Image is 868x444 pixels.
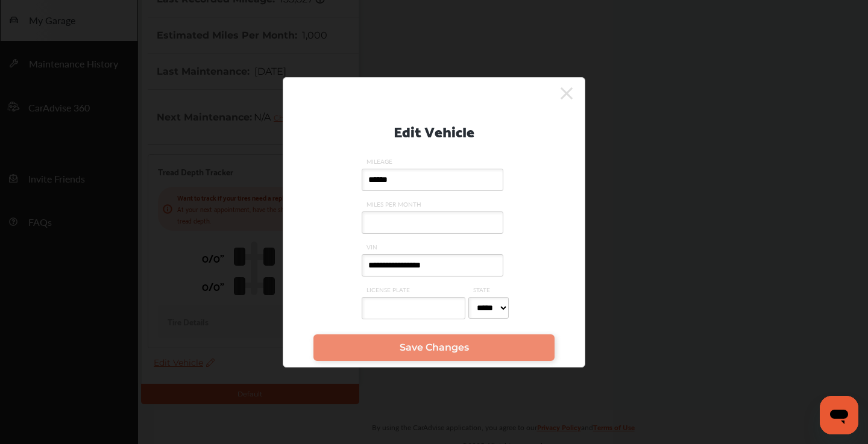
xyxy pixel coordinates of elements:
span: MILES PER MONTH [362,200,506,208]
span: MILEAGE [362,157,506,166]
input: MILES PER MONTH [362,211,503,234]
input: VIN [362,254,503,277]
select: STATE [468,297,509,319]
input: LICENSE PLATE [362,297,465,319]
span: VIN [362,243,506,251]
iframe: Button to launch messaging window [820,396,858,434]
span: Save Changes [400,342,469,353]
p: Edit Vehicle [394,118,474,143]
span: STATE [468,286,512,294]
span: LICENSE PLATE [362,286,468,294]
input: MILEAGE [362,169,503,191]
a: Save Changes [313,334,555,361]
